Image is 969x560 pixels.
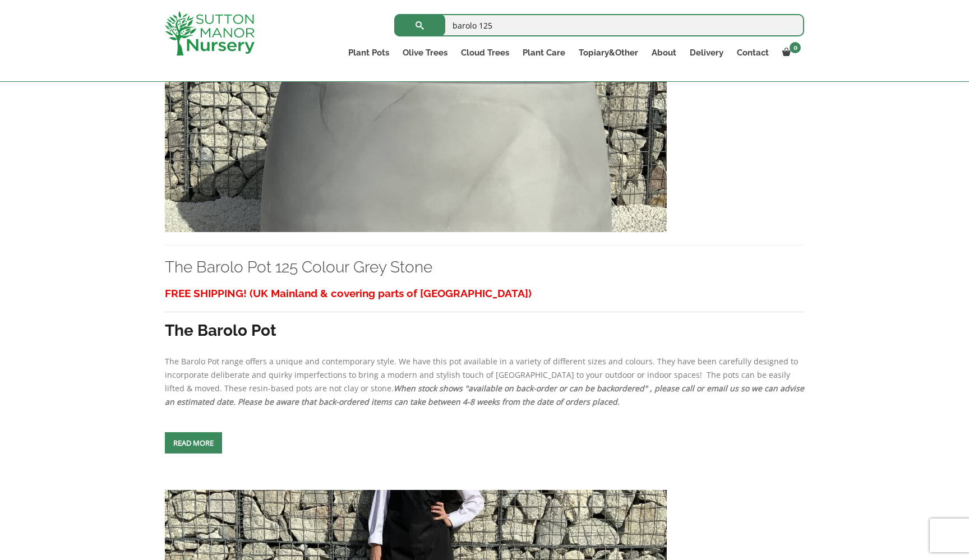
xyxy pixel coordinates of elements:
div: The Barolo Pot range offers a unique and contemporary style. We have this pot available in a vari... [165,283,804,409]
span: 0 [790,42,801,53]
a: Olive Trees [396,45,454,61]
a: The Barolo Pot 125 Colour Grey Stone [165,258,432,276]
img: logo [165,11,255,55]
input: Search... [394,14,804,36]
a: Contact [730,45,776,61]
a: About [645,45,683,61]
h3: FREE SHIPPING! (UK Mainland & covering parts of [GEOGRAPHIC_DATA]) [165,283,804,304]
a: Cloud Trees [454,45,516,61]
a: The Barolo Pot 125 Colour Grey Stone [165,105,667,116]
a: Plant Pots [342,45,396,61]
a: Topiary&Other [572,45,645,61]
em: When stock shows "available on back-order or can be backordered" , please call or email us so we ... [165,383,804,407]
a: Read more [165,432,222,453]
a: 0 [776,45,804,61]
a: Plant Care [516,45,572,61]
a: Delivery [683,45,730,61]
strong: The Barolo Pot [165,321,276,340]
